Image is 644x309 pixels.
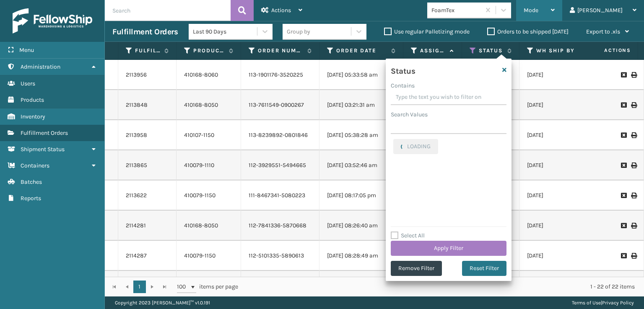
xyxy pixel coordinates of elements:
i: Print Label [631,132,636,138]
label: Status [479,47,503,54]
i: Print Label [631,162,636,168]
td: 113-7611549-0900267 [241,90,319,120]
i: Request to Be Cancelled [621,253,626,259]
td: 112-5101335-5890613 [241,241,319,271]
label: Order Date [336,47,387,54]
label: Search Values [391,110,428,119]
label: Order Number [258,47,303,54]
i: Print Label [631,72,636,78]
td: [DATE] [519,271,603,301]
span: Fulfillment Orders [21,129,68,136]
td: [DATE] 05:33:58 am [319,60,403,90]
span: Administration [21,63,60,70]
label: Product SKU [193,47,225,54]
button: Reset Filter [462,261,506,276]
p: Copyright 2023 [PERSON_NAME]™ v 1.0.191 [115,296,210,309]
span: Actions [271,7,291,14]
button: Remove Filter [391,261,442,276]
td: 112-7841336-5870668 [241,211,319,241]
div: | [572,296,634,309]
i: Print Label [631,102,636,108]
td: 111-0548343-4489029 [241,271,319,301]
a: 2113865 [126,161,147,170]
label: WH Ship By Date [536,47,587,54]
td: 111-8467341-5080223 [241,180,319,211]
label: Fulfillment Order Id [135,47,160,54]
a: 410079-1150 [184,192,216,199]
a: 410168-8060 [184,71,218,78]
td: 112-3929551-5494665 [241,150,319,180]
a: 410168-8050 [184,222,218,229]
span: Containers [21,162,49,169]
span: Users [21,80,35,87]
label: Use regular Palletizing mode [384,28,470,35]
td: [DATE] 08:26:40 am [319,211,403,241]
td: [DATE] 03:52:46 am [319,150,403,180]
td: [DATE] [519,241,603,271]
span: Products [21,96,44,103]
a: 2114287 [126,252,147,260]
td: 113-8239892-0801846 [241,120,319,150]
i: Print Label [631,253,636,259]
td: [DATE] [519,150,603,180]
td: 113-1901176-3520225 [241,60,319,90]
a: 1 [133,281,146,293]
td: [DATE] [519,211,603,241]
td: [DATE] [519,120,603,150]
img: logo [13,8,92,33]
a: 2113958 [126,131,147,139]
a: 2113622 [126,191,147,200]
td: [DATE] [519,90,603,120]
a: 410168-8050 [184,101,218,108]
td: [DATE] 08:28:49 am [319,241,403,271]
span: 100 [177,283,190,291]
h4: Status [391,64,415,76]
i: Request to Be Cancelled [621,72,626,78]
td: [DATE] 03:21:31 am [319,90,403,120]
i: Print Label [631,193,636,198]
div: Last 90 Days [193,27,258,36]
span: Menu [19,46,34,54]
span: Export to .xls [586,28,620,35]
i: Request to Be Cancelled [621,223,626,229]
span: Actions [578,44,636,57]
div: 1 - 22 of 22 items [250,283,635,291]
h3: Fulfillment Orders [112,27,178,37]
a: 410079-1150 [184,252,216,259]
span: Batches [21,178,42,185]
i: Request to Be Cancelled [621,102,626,108]
button: Apply Filter [391,241,506,256]
label: Assigned Carrier Service [420,47,446,54]
a: 2113956 [126,71,147,79]
span: Inventory [21,113,45,120]
a: 2113848 [126,101,148,109]
td: [DATE] 05:38:28 am [319,120,403,150]
i: Request to Be Cancelled [621,162,626,168]
i: Request to Be Cancelled [621,132,626,138]
a: Privacy Policy [602,300,634,306]
label: Orders to be shipped [DATE] [487,28,569,35]
div: FoamTex [431,6,481,15]
td: [DATE] 08:17:05 pm [319,180,403,211]
td: [DATE] 01:52:25 pm [319,271,403,301]
span: items per page [177,281,238,293]
div: Group by [287,27,310,36]
i: Request to Be Cancelled [621,193,626,198]
td: [DATE] [519,60,603,90]
i: Print Label [631,223,636,229]
label: Contains [391,81,415,90]
a: 410079-1110 [184,162,214,169]
td: [DATE] [519,180,603,211]
button: LOADING [393,139,438,154]
span: Shipment Status [21,146,65,153]
a: 2114281 [126,221,146,230]
label: Select All [391,232,425,239]
a: Terms of Use [572,300,601,306]
input: Type the text you wish to filter on [391,90,506,105]
span: Reports [21,195,41,202]
a: 410107-1150 [184,131,214,139]
span: Mode [524,7,538,14]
